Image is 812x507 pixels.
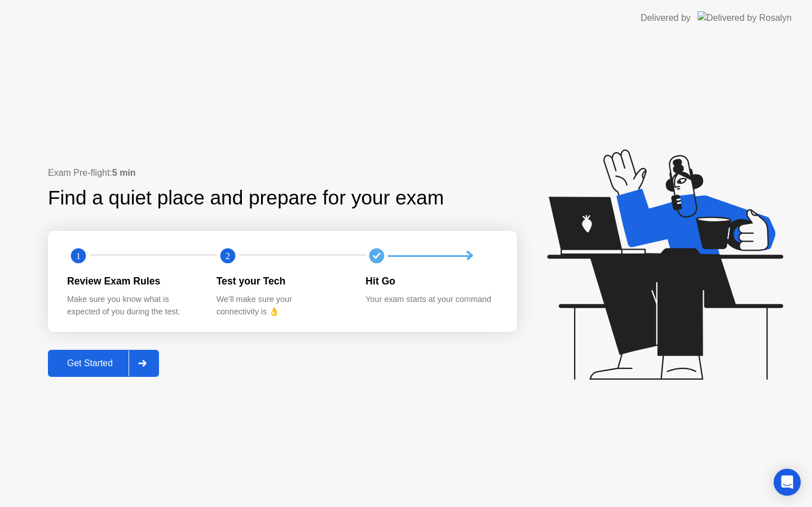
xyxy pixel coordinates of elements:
[48,166,517,180] div: Exam Pre-flight:
[217,274,348,288] div: Test your Tech
[365,293,497,306] div: Your exam starts at your command
[774,469,801,496] div: Open Intercom Messenger
[226,251,230,261] text: 2
[67,293,198,318] div: Make sure you know what is expected of you during the test.
[48,350,159,377] button: Get Started
[698,11,792,24] img: Delivered by Rosalyn
[641,11,691,25] div: Delivered by
[51,358,129,368] div: Get Started
[67,274,198,288] div: Review Exam Rules
[76,251,81,261] text: 1
[112,168,136,177] b: 5 min
[217,293,348,318] div: We’ll make sure your connectivity is 👌
[365,274,497,288] div: Hit Go
[48,183,445,213] div: Find a quiet place and prepare for your exam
